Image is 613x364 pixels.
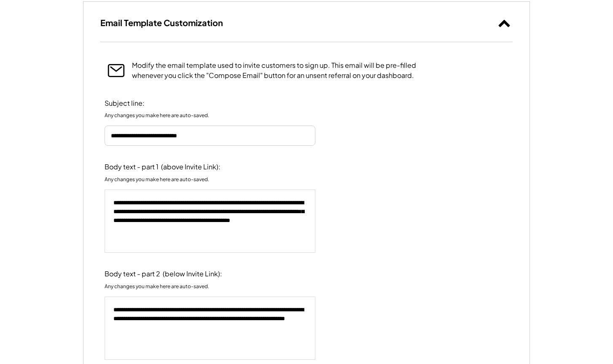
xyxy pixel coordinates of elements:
div: Any changes you make here are auto-saved. [105,176,209,183]
div: Subject line: [105,99,189,108]
div: Body text - part 2 (below Invite Link): [105,270,222,278]
div: Any changes you make here are auto-saved. [105,283,209,290]
div: Any changes you make here are auto-saved. [105,112,209,119]
h3: Email Template Customization [100,17,223,28]
div: Modify the email template used to invite customers to sign up. This email will be pre-filled when... [132,60,427,80]
div: Body text - part 1 (above Invite Link): [105,163,220,171]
